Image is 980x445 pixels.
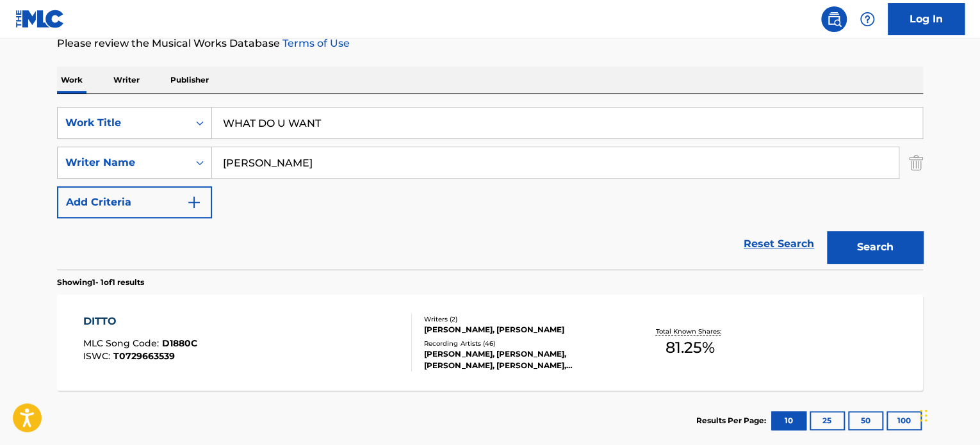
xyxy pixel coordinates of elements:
[110,67,143,93] p: Writer
[424,314,617,324] div: Writers ( 2 )
[696,415,769,426] p: Results Per Page:
[83,337,162,349] span: MLC Song Code :
[655,327,724,336] p: Total Known Shares:
[860,12,875,27] img: help
[821,6,847,32] a: Public Search
[771,411,806,430] button: 10
[167,67,213,93] p: Publisher
[57,295,923,391] a: DITTOMLC Song Code:D1880CISWC:T0729663539Writers (2)[PERSON_NAME], [PERSON_NAME]Recording Artists...
[57,107,923,270] form: Search Form
[737,230,821,258] a: Reset Search
[909,147,923,179] img: Delete Criterion
[424,348,617,371] div: [PERSON_NAME], [PERSON_NAME], [PERSON_NAME], [PERSON_NAME], [PERSON_NAME]
[83,350,113,362] span: ISWC :
[826,12,842,27] img: search
[424,339,617,348] div: Recording Artists ( 46 )
[186,195,202,210] img: 9d2ae6d4665cec9f34b9.svg
[665,336,714,359] span: 81.25 %
[916,384,980,445] iframe: Chat Widget
[65,115,181,131] div: Work Title
[854,6,880,32] div: Help
[57,67,86,93] p: Work
[888,3,965,35] a: Log In
[65,155,181,170] div: Writer Name
[57,36,923,51] p: Please review the Musical Works Database
[280,37,350,49] a: Terms of Use
[57,186,212,218] button: Add Criteria
[15,10,65,28] img: MLC Logo
[886,411,922,430] button: 100
[162,337,197,349] span: D1880C
[920,396,927,435] div: Drag
[83,314,197,329] div: DITTO
[57,277,144,288] p: Showing 1 - 1 of 1 results
[424,324,617,336] div: [PERSON_NAME], [PERSON_NAME]
[848,411,883,430] button: 50
[113,350,175,362] span: T0729663539
[827,231,923,263] button: Search
[810,411,845,430] button: 25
